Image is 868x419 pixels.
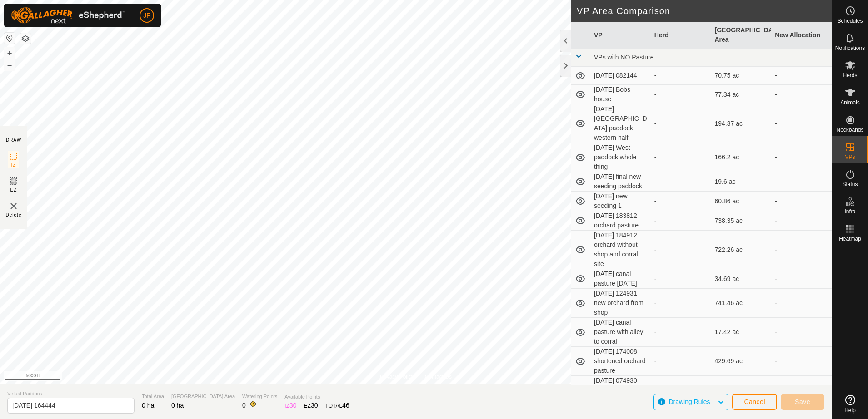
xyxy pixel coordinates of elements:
[771,172,832,192] td: -
[4,59,15,70] button: –
[771,289,832,318] td: -
[4,48,15,59] button: +
[20,33,31,44] button: Map Layers
[711,172,772,192] td: 19.6 ac
[839,236,861,242] span: Heatmap
[836,127,863,133] span: Neckbands
[590,376,651,414] td: [DATE] 074930 new orchard paddock after firmware update
[304,401,318,410] div: EZ
[590,289,651,318] td: [DATE] 124931 new orchard from shop
[577,5,832,16] h2: VP Area Comparison
[654,327,708,337] div: -
[835,45,865,51] span: Notifications
[843,73,857,78] span: Herds
[711,143,772,172] td: 166.2 ac
[590,231,651,269] td: [DATE] 184912 orchard without shop and corral site
[711,211,772,231] td: 738.35 ac
[771,192,832,211] td: -
[11,162,16,168] span: IZ
[590,67,651,85] td: [DATE] 082144
[142,393,164,400] span: Total Area
[594,54,654,61] span: VPs with NO Pasture
[289,402,297,409] span: 30
[654,356,708,366] div: -
[654,298,708,308] div: -
[795,398,810,405] span: Save
[311,402,318,409] span: 30
[711,347,772,376] td: 429.69 ac
[832,391,868,417] a: Help
[840,100,860,105] span: Animals
[425,373,452,381] a: Contact Us
[654,71,708,80] div: -
[143,11,150,20] span: JF
[844,408,856,413] span: Help
[242,402,246,409] span: 0
[771,376,832,414] td: -
[744,398,765,405] span: Cancel
[590,269,651,289] td: [DATE] canal pasture [DATE]
[7,390,135,398] span: Virtual Paddock
[711,289,772,318] td: 741.46 ac
[171,393,235,400] span: [GEOGRAPHIC_DATA] Area
[11,7,125,24] img: Gallagher Logo
[284,401,296,410] div: IZ
[654,274,708,284] div: -
[711,192,772,211] td: 60.86 ac
[844,209,855,214] span: Infra
[771,22,832,49] th: New Allocation
[711,269,772,289] td: 34.69 ac
[732,394,777,410] button: Cancel
[842,182,858,187] span: Status
[590,211,651,231] td: [DATE] 183812 orchard pasture
[837,18,863,24] span: Schedules
[242,393,277,400] span: Watering Points
[590,85,651,104] td: [DATE] Bobs house
[711,22,772,49] th: [GEOGRAPHIC_DATA] Area
[668,398,710,405] span: Drawing Rules
[590,347,651,376] td: [DATE] 174008 shortened orchard pasture
[6,137,21,143] div: DRAW
[781,394,824,410] button: Save
[651,22,711,49] th: Herd
[171,402,184,409] span: 0 ha
[342,402,349,409] span: 46
[4,33,15,44] button: Reset Map
[590,318,651,347] td: [DATE] canal pasture with alley to corral
[590,143,651,172] td: [DATE] West paddock whole thing
[325,401,349,410] div: TOTAL
[590,22,651,49] th: VP
[654,216,708,226] div: -
[771,231,832,269] td: -
[771,347,832,376] td: -
[142,402,154,409] span: 0 ha
[771,318,832,347] td: -
[654,90,708,99] div: -
[711,104,772,143] td: 194.37 ac
[590,192,651,211] td: [DATE] new seeding 1
[380,373,414,381] a: Privacy Policy
[284,393,349,401] span: Available Points
[654,153,708,162] div: -
[654,177,708,187] div: -
[711,85,772,104] td: 77.34 ac
[771,67,832,85] td: -
[771,211,832,231] td: -
[711,318,772,347] td: 17.42 ac
[654,245,708,255] div: -
[771,269,832,289] td: -
[6,212,22,218] span: Delete
[771,143,832,172] td: -
[711,67,772,85] td: 70.75 ac
[654,119,708,128] div: -
[8,201,19,212] img: VP
[771,85,832,104] td: -
[711,376,772,414] td: 709.34 ac
[845,154,855,160] span: VPs
[590,104,651,143] td: [DATE] [GEOGRAPHIC_DATA] paddock western half
[711,231,772,269] td: 722.26 ac
[10,187,17,193] span: EZ
[590,172,651,192] td: [DATE] final new seeding paddock
[654,197,708,206] div: -
[771,104,832,143] td: -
